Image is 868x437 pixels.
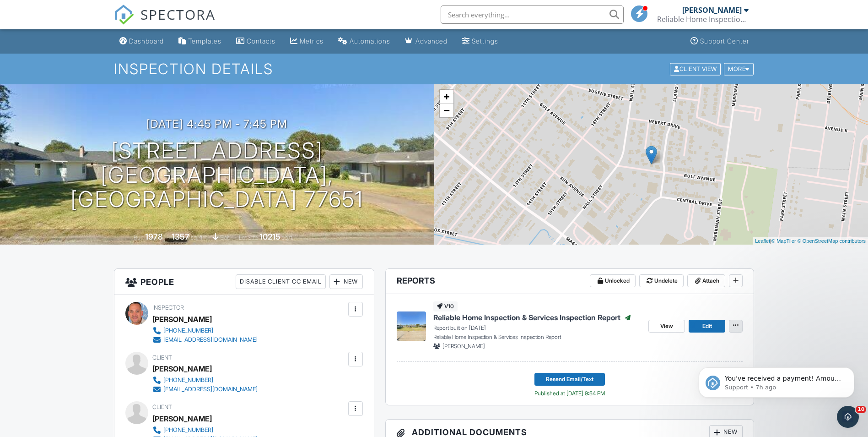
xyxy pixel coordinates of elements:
span: SPECTORA [140,5,216,24]
div: More [724,63,754,75]
span: sq. ft. [191,234,204,241]
iframe: Intercom live chat [837,406,859,428]
div: [PERSON_NAME] [152,362,212,376]
a: [PHONE_NUMBER] [152,326,258,335]
div: [PHONE_NUMBER] [163,426,213,434]
a: © OpenStreetMap contributors [798,238,866,244]
div: 10215 [259,232,280,241]
div: Client View [670,63,721,75]
span: Built [134,234,144,241]
div: Metrics [300,37,323,45]
div: Reliable Home Inspection & Services [657,15,749,24]
div: Advanced [415,37,447,45]
div: 1978 [145,232,163,241]
div: [PERSON_NAME] [682,5,742,15]
a: [PHONE_NUMBER] [152,426,258,435]
div: Settings [472,37,498,45]
a: Support Center [687,33,753,50]
a: [EMAIL_ADDRESS][DOMAIN_NAME] [152,335,258,344]
span: 10 [856,406,866,413]
div: Support Center [700,37,749,45]
a: Dashboard [116,33,167,50]
div: 1357 [172,232,189,241]
img: The Best Home Inspection Software - Spectora [114,5,134,25]
span: Lot Size [239,234,258,241]
span: sq.ft. [282,234,293,241]
div: [PERSON_NAME] [152,412,212,426]
h3: [DATE] 4:45 pm - 7:45 pm [146,118,287,130]
div: [PERSON_NAME] [152,312,212,326]
a: Zoom out [440,104,453,117]
a: © MapTiler [771,238,796,244]
a: SPECTORA [114,12,216,32]
span: Client [152,354,172,361]
div: Templates [188,37,221,45]
a: Settings [458,33,502,50]
h1: Inspection Details [114,61,755,77]
a: Advanced [401,33,451,50]
a: Client View [669,65,723,72]
a: Leaflet [755,238,770,244]
h3: People [114,269,374,295]
a: Zoom in [440,90,453,104]
a: Automations (Basic) [334,33,394,50]
div: | [753,237,868,245]
h1: [STREET_ADDRESS] [GEOGRAPHIC_DATA], [GEOGRAPHIC_DATA] 77651 [15,139,420,211]
div: [EMAIL_ADDRESS][DOMAIN_NAME] [163,336,258,344]
a: Metrics [286,33,327,50]
span: slab [220,234,230,241]
span: Client [152,404,172,410]
a: Contacts [232,33,279,50]
div: New [329,274,363,289]
div: Contacts [247,37,275,45]
div: [EMAIL_ADDRESS][DOMAIN_NAME] [163,386,258,393]
iframe: Intercom notifications message [685,344,868,412]
div: [PHONE_NUMBER] [163,377,213,384]
div: Automations [350,37,390,45]
a: [PHONE_NUMBER] [152,376,258,385]
a: [EMAIL_ADDRESS][DOMAIN_NAME] [152,385,258,394]
input: Search everything... [441,5,624,24]
div: [PHONE_NUMBER] [163,327,213,334]
div: Disable Client CC Email [236,274,326,289]
span: Inspector [152,304,184,311]
div: Dashboard [129,37,164,45]
a: Templates [175,33,225,50]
